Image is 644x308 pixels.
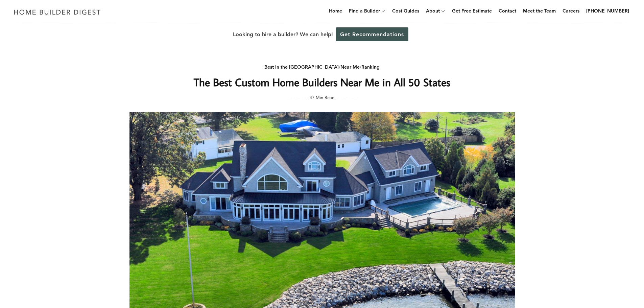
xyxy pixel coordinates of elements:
h1: The Best Custom Home Builders Near Me in All 50 States [187,74,457,90]
div: / / [187,63,457,71]
span: 47 Min Read [310,94,335,101]
img: Home Builder Digest [11,5,104,19]
a: Get Recommendations [336,27,408,41]
iframe: Drift Widget Chat Controller [514,259,636,300]
a: Best in the [GEOGRAPHIC_DATA] [264,64,339,70]
a: Near Me [340,64,360,70]
a: Ranking [361,64,380,70]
